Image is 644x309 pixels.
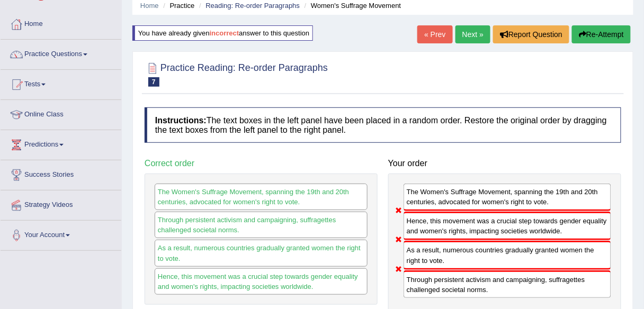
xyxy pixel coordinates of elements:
a: Home [1,10,121,36]
div: The Women's Suffrage Movement, spanning the 19th and 20th centuries, advocated for women's right ... [155,184,368,210]
a: Success Stories [1,160,121,187]
a: « Prev [417,25,452,43]
a: Next » [455,25,490,43]
div: Through persistent activism and campaigning, suffragettes challenged societal norms. [404,270,611,298]
li: Women's Suffrage Movement [302,1,401,11]
div: As a result, numerous countries gradually granted women the right to vote. [404,241,611,269]
a: Predictions [1,130,121,157]
b: Instructions: [155,116,207,125]
div: As a result, numerous countries gradually granted women the right to vote. [155,240,368,266]
a: Tests [1,70,121,96]
div: You have already given answer to this question [132,25,313,41]
a: Reading: Re-order Paragraphs [205,2,300,10]
a: Practice Questions [1,40,121,66]
h4: Your order [388,159,621,168]
div: Hence, this movement was a crucial step towards gender equality and women's rights, impacting soc... [155,268,368,295]
b: incorrect [210,29,239,37]
a: Online Class [1,100,121,126]
a: Strategy Videos [1,190,121,217]
div: Hence, this movement was a crucial step towards gender equality and women's rights, impacting soc... [404,212,611,240]
h4: The text boxes in the left panel have been placed in a random order. Restore the original order b... [145,107,621,143]
div: The Women's Suffrage Movement, spanning the 19th and 20th centuries, advocated for women's right ... [404,184,611,211]
button: Report Question [493,25,569,43]
h4: Correct order [145,159,378,168]
h2: Practice Reading: Re-order Paragraphs [145,60,328,87]
span: 7 [148,77,159,87]
button: Re-Attempt [572,25,631,43]
li: Practice [160,1,194,11]
div: Through persistent activism and campaigning, suffragettes challenged societal norms. [155,212,368,238]
a: Your Account [1,221,121,247]
a: Home [140,2,159,10]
